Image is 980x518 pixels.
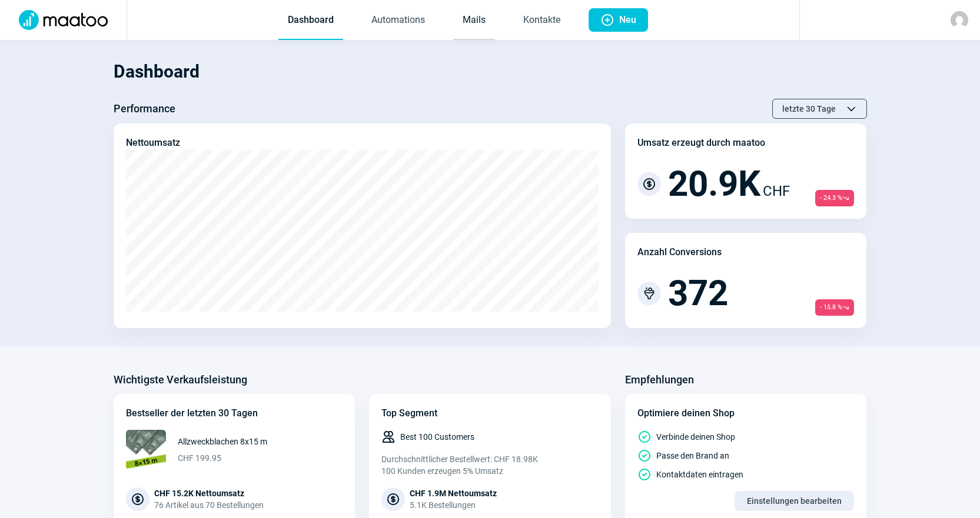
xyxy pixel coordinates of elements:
div: Anzahl Conversions [637,245,722,259]
div: Optimiere deinen Shop [637,406,855,420]
span: Neu [619,8,636,32]
div: Umsatz erzeugt durch maatoo [637,136,765,150]
div: Durchschnittlicher Bestellwert: CHF 18.98K 100 Kunden erzeugen 5% Umsatz [381,453,599,477]
button: Einstellungen bearbeiten [735,491,854,511]
img: Logo [12,10,115,30]
span: CHF [763,181,790,202]
div: CHF 15.2K Nettoumsatz [154,487,264,499]
a: Automations [362,1,434,40]
span: 372 [668,276,728,311]
span: Best 100 Customers [400,431,474,443]
div: Top Segment [381,406,599,420]
span: Passe den Brand an [656,450,729,462]
h3: Empfehlungen [625,370,694,389]
div: Nettoumsatz [126,136,180,150]
img: 68x68 [126,430,166,470]
span: Kontaktdaten eintragen [656,469,743,480]
h3: Wichtigste Verkaufsleistung [114,370,247,389]
span: Verbinde deinen Shop [656,431,735,443]
div: 5.1K Bestellungen [410,499,497,511]
span: Einstellungen bearbeiten [747,492,842,510]
span: letzte 30 Tage [782,99,836,118]
img: avatar [951,11,968,29]
h3: Performance [114,99,175,118]
div: Bestseller der letzten 30 Tagen [126,406,343,420]
div: CHF 1.9M Nettoumsatz [410,487,497,499]
span: - 15.8 % [815,299,854,316]
span: Allzweckblachen 8x15 m [178,436,267,447]
div: 76 Artikel aus 70 Bestellungen [154,499,264,511]
a: Dashboard [278,1,343,40]
span: 20.9K [668,166,760,202]
h1: Dashboard [114,52,867,92]
a: Mails [453,1,495,40]
span: - 24.3 % [815,190,854,206]
button: Neu [589,8,648,32]
a: Kontakte [514,1,570,40]
span: CHF 199.95 [178,452,267,464]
